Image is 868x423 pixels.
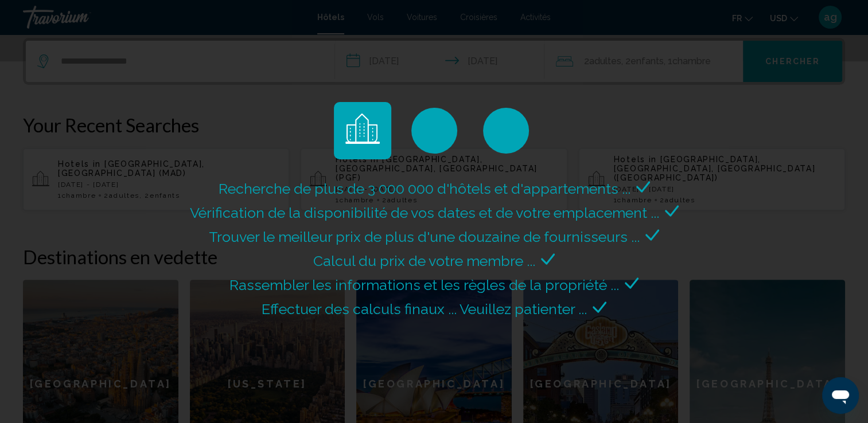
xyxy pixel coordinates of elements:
span: Recherche de plus de 3 000 000 d'hôtels et d'appartements ... [219,180,630,197]
span: Trouver le meilleur prix de plus d'une douzaine de fournisseurs ... [209,228,640,245]
span: Vérification de la disponibilité de vos dates et de votre emplacement ... [190,204,659,221]
span: Rassembler les informations et les règles de la propriété ... [229,276,619,293]
iframe: Bouton de lancement de la fenêtre de messagerie [822,377,859,414]
span: Calcul du prix de votre membre ... [313,252,535,269]
span: Effectuer des calculs finaux ... Veuillez patienter ... [262,300,587,318]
